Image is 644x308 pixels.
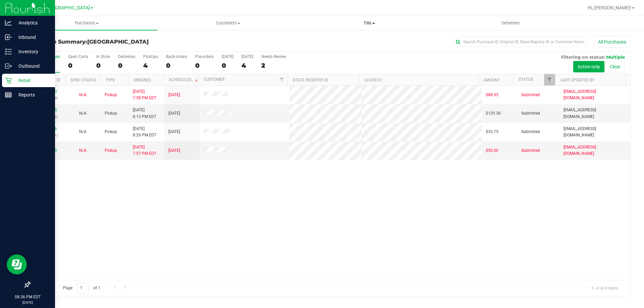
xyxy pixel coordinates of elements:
[563,126,626,138] span: [EMAIL_ADDRESS][DOMAIN_NAME]
[96,62,110,69] div: 0
[453,37,587,47] input: Search Purchase ID, Original ID, State Registry ID or Customer Name...
[12,91,52,99] p: Reports
[563,144,626,157] span: [EMAIL_ADDRESS][DOMAIN_NAME]
[299,20,439,26] span: Tills
[222,54,233,59] div: [DATE]
[241,62,253,69] div: 4
[486,92,498,98] span: $88.95
[57,283,106,293] span: Page of 1
[68,62,88,69] div: 0
[70,78,96,82] a: Sync Status
[241,54,253,59] div: [DATE]
[486,129,498,135] span: $33.75
[16,20,157,26] span: Purchases
[5,19,12,26] inline-svg: Analytics
[606,54,625,60] span: Multiple
[560,78,594,82] a: Last Updated By
[5,91,12,98] inline-svg: Reports
[586,283,624,293] span: 1 - 4 of 4 items
[544,74,555,85] a: Filter
[169,77,199,82] a: Scheduled
[79,92,87,98] button: N/A
[605,61,625,72] button: Clear
[12,48,52,56] p: Inventory
[563,88,626,101] span: [EMAIL_ADDRESS][DOMAIN_NAME]
[521,110,540,117] span: Submitted
[87,39,149,45] span: [GEOGRAPHIC_DATA]
[133,144,156,157] span: [DATE] 7:57 PM EDT
[168,92,180,98] span: [DATE]
[96,54,110,59] div: In Store
[44,5,90,11] span: [GEOGRAPHIC_DATA]
[521,147,540,154] span: Submitted
[12,33,52,41] p: Inbound
[105,110,117,117] span: Pickup
[168,129,180,135] span: [DATE]
[79,147,87,154] button: N/A
[222,62,233,69] div: 0
[561,54,605,60] span: Filtering on status:
[105,129,117,135] span: Pickup
[521,129,540,135] span: Submitted
[12,76,52,84] p: Retail
[168,110,180,117] span: [DATE]
[261,54,286,59] div: Needs Review
[133,107,156,120] span: [DATE] 8:13 PM EDT
[133,78,151,82] a: Ordered
[492,20,529,26] span: Deliveries
[204,77,224,82] a: Customer
[299,16,440,30] a: Tills
[38,148,57,153] a: 12006109
[77,283,89,293] input: 1
[486,147,498,154] span: $50.00
[133,88,156,101] span: [DATE] 7:58 PM EDT
[118,54,135,59] div: Deliveries
[79,93,87,97] span: Not Applicable
[38,108,57,112] a: 12006425
[573,61,604,72] button: Active only
[38,126,57,131] a: 12006476
[3,300,52,305] p: [DATE]
[79,129,87,135] button: N/A
[3,294,52,300] p: 08:36 PM EDT
[195,62,214,69] div: 0
[5,63,12,69] inline-svg: Outbound
[521,92,540,98] span: Submitted
[166,54,187,59] div: Back-orders
[12,62,52,70] p: Outbound
[12,19,52,27] p: Analytics
[440,16,581,30] a: Deliveries
[166,62,187,69] div: 0
[79,111,87,116] span: Not Applicable
[79,148,87,153] span: Not Applicable
[133,126,156,138] span: [DATE] 8:29 PM EDT
[276,74,287,85] a: Filter
[5,34,12,41] inline-svg: Inbound
[105,147,117,154] span: Pickup
[563,107,626,120] span: [EMAIL_ADDRESS][DOMAIN_NAME]
[105,92,117,98] span: Pickup
[5,77,12,84] inline-svg: Retail
[594,36,631,48] button: All Purchases
[195,54,214,59] div: Pre-orders
[5,48,12,55] inline-svg: Inventory
[79,129,87,134] span: Not Applicable
[588,5,631,10] span: Hi, [PERSON_NAME]!
[30,39,230,45] h3: Purchase Summary:
[486,110,501,117] span: $129.30
[7,254,27,274] iframe: Resource center
[158,20,298,26] span: Customers
[38,89,57,94] a: 12006273
[68,54,88,59] div: Open Carts
[157,16,299,30] a: Customers
[359,74,478,86] th: Address
[118,62,135,69] div: 0
[168,147,180,154] span: [DATE]
[143,54,158,59] div: PickUps
[519,77,533,82] a: Status
[143,62,158,69] div: 4
[261,62,286,69] div: 2
[16,16,157,30] a: Purchases
[79,110,87,117] button: N/A
[483,78,500,82] a: Amount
